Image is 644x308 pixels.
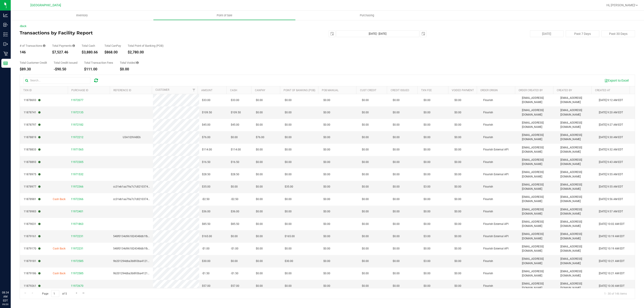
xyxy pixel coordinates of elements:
[522,183,555,191] span: [EMAIL_ADDRESS][DOMAIN_NAME]
[285,222,292,226] span: $0.00
[362,160,369,164] span: $0.00
[54,68,77,71] div: -$90.50
[560,220,593,228] span: [EMAIL_ADDRESS][DOMAIN_NAME]
[424,271,430,276] span: $0.00
[393,98,400,102] span: $0.00
[231,209,239,214] span: $36.00
[393,160,400,164] span: $0.00
[202,271,210,276] span: -$1.50
[3,61,8,65] inline-svg: Reports
[71,173,83,176] span: 11971532
[393,110,400,115] span: $0.00
[560,108,593,117] span: [EMAIL_ADDRESS][DOMAIN_NAME]
[285,160,292,164] span: $0.00
[285,148,292,152] span: $0.00
[323,209,330,214] span: $0.00
[211,13,238,17] span: Point of Sale
[483,197,493,201] span: Flourish
[285,123,292,127] span: $0.00
[362,247,369,251] span: $0.00
[71,198,83,201] span: 11972366
[323,160,330,164] span: $0.00
[53,271,66,276] span: Cash Back
[530,30,563,37] button: [DATE]
[360,89,376,92] a: Cust Credit
[599,209,623,214] span: [DATE] 9:57 AM EDT
[256,234,263,238] span: $0.00
[71,89,88,92] a: Purchase ID
[454,135,461,139] span: $0.00
[322,89,339,92] a: POB Manual
[393,222,400,226] span: $0.00
[71,235,83,238] span: 11972231
[483,209,493,214] span: Flourish
[424,247,430,251] span: $0.00
[362,259,369,263] span: $0.00
[231,247,238,251] span: -$1.00
[483,160,493,164] span: Flourish
[285,110,292,115] span: $0.00
[483,259,493,263] span: Flourish
[560,195,593,203] span: [EMAIL_ADDRESS][DOMAIN_NAME]
[393,135,400,139] span: $0.00
[71,136,83,139] span: 11972212
[24,259,40,263] span: 11879181
[24,160,40,164] span: 11878893
[53,247,66,251] span: Cash Back
[231,271,238,276] span: -$1.50
[231,98,239,102] span: $33.00
[3,51,8,56] inline-svg: Retail
[522,232,555,240] span: [EMAIL_ADDRESS][DOMAIN_NAME]
[362,185,369,189] span: $0.00
[53,197,66,201] span: Cash Back
[424,160,430,164] span: $0.00
[323,110,330,115] span: $0.00
[285,98,292,102] span: $0.00
[54,61,77,64] div: Total Credit Issued
[285,172,292,177] span: $0.00
[560,245,593,253] span: [EMAIL_ADDRESS][DOMAIN_NAME]
[24,172,40,177] span: 11878975
[3,32,8,37] inline-svg: Inventory
[71,210,83,213] span: 11972401
[113,235,161,238] span: 548f0134d961824348db1fb71743a17f
[424,197,430,201] span: $0.00
[454,160,461,164] span: $0.00
[104,51,121,54] div: $868.00
[560,207,593,216] span: [EMAIL_ADDRESS][DOMAIN_NAME]
[323,98,330,102] span: $0.00
[393,197,400,201] span: $0.00
[519,89,543,92] a: Order Created By
[202,234,212,238] span: $165.00
[421,89,432,92] a: Txn Fee
[20,68,47,71] div: $89.30
[285,234,295,238] span: $165.00
[393,247,400,251] span: $0.00
[24,123,40,127] span: 11878797
[52,51,75,54] div: $7,527.46
[522,220,555,228] span: [EMAIL_ADDRESS][DOMAIN_NAME]
[202,185,210,189] span: $35.00
[522,245,555,253] span: [EMAIL_ADDRESS][DOMAIN_NAME]
[454,259,461,263] span: $0.00
[285,185,293,189] span: $35.00
[113,198,162,201] span: cc31eb1aa79a7c7c82103746be3d6dd6
[71,185,83,188] span: 11972366
[362,98,369,102] span: $0.00
[393,234,400,238] span: $0.00
[71,160,83,164] span: 11972305
[285,247,292,251] span: $0.00
[201,89,212,92] a: Amount
[153,11,296,20] a: Point of Sale
[202,160,210,164] span: $16.50
[52,44,75,47] div: Total Payments
[128,44,164,47] div: Total Point of Banking (POB)
[296,11,438,20] a: Purchasing
[454,209,461,214] span: $0.00
[72,44,75,47] i: Sum of all successful, non-voided payment transaction amounts, excluding tips and transaction fees.
[599,148,623,152] span: [DATE] 9:32 AM EDT
[599,110,623,115] span: [DATE] 9:20 AM EDT
[231,197,238,201] span: -$2.50
[599,98,623,102] span: [DATE] 9:12 AM EDT
[599,247,625,251] span: [DATE] 10:19 AM EDT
